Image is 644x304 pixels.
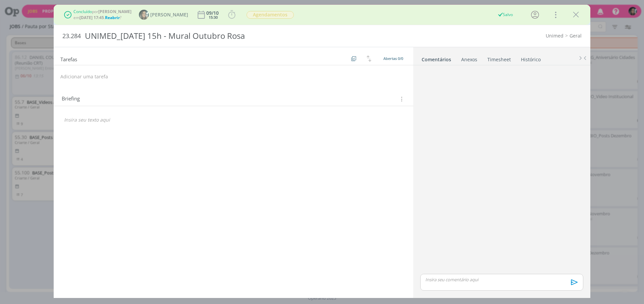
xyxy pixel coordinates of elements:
[209,15,218,19] div: 15:30
[521,53,541,63] a: Histórico
[98,9,131,14] b: [PERSON_NAME]
[487,53,511,63] a: Timesheet
[62,95,80,103] span: Briefing
[383,56,403,61] span: Abertas 0/0
[79,15,104,20] b: [DATE] 17:45
[60,71,108,83] button: Adicionar uma tarefa
[54,5,590,298] div: dialog
[60,55,77,63] span: Tarefas
[497,12,513,18] div: Salvo
[62,32,81,40] span: 23.284
[461,56,477,63] div: Anexos
[105,15,120,20] span: Reabrir
[570,32,582,39] a: Geral
[421,53,451,63] a: Comentários
[546,32,563,39] a: Unimed
[73,9,131,21] div: por em . ?
[73,9,92,14] span: Concluído
[367,56,371,62] img: arrow-down-up.svg
[206,11,220,15] div: 09/10
[82,28,363,44] div: UNIMED_[DATE] 15h - Mural Outubro Rosa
